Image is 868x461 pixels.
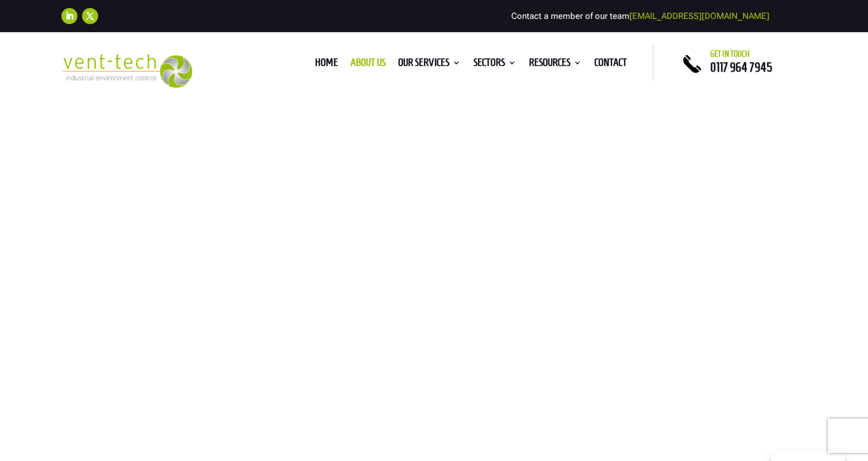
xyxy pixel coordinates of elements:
a: Resources [529,58,582,71]
a: Follow on X [82,8,98,24]
a: Home [315,58,338,71]
a: [EMAIL_ADDRESS][DOMAIN_NAME] [629,11,769,21]
a: About us [351,58,386,71]
img: 2023-09-27T08_35_16.549ZVENT-TECH---Clear-background [61,54,193,88]
a: 0117 964 7945 [710,60,772,74]
a: Our Services [398,58,461,71]
a: Sectors [473,58,516,71]
span: Get in touch [710,49,750,58]
span: Contact a member of our team [511,11,769,21]
a: Contact [594,58,627,71]
a: Follow on LinkedIn [61,8,77,24]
